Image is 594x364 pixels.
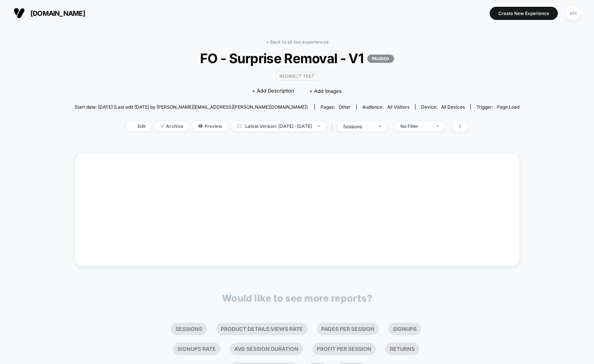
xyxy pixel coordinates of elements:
[321,104,351,110] div: Pages:
[276,72,318,80] span: Redirect Test
[339,104,351,110] span: other
[387,104,409,110] span: All Visitors
[318,125,320,127] img: end
[173,343,220,355] li: Signups Rate
[566,6,580,21] div: AH
[160,124,164,128] img: end
[476,104,519,110] div: Trigger:
[14,8,25,19] img: Visually logo
[379,126,382,127] img: end
[362,104,409,110] div: Audience:
[312,343,376,355] li: Profit Per Session
[75,104,308,110] span: Start date: [DATE] (Last edit [DATE] by [PERSON_NAME][EMAIL_ADDRESS][PERSON_NAME][DOMAIN_NAME])
[367,55,394,63] p: PAUSED
[126,121,151,131] span: Edit
[400,123,431,129] div: No Filter
[563,6,583,21] button: AH
[343,124,373,129] div: sessions
[230,343,303,355] li: Avg Session Duration
[11,7,87,19] button: [DOMAIN_NAME]
[171,323,207,335] li: Sessions
[237,124,241,128] img: calendar
[497,104,519,110] span: Page Load
[388,323,421,335] li: Signups
[309,88,342,94] span: + Add Images
[97,50,497,66] span: FO - Surprise Removal - V1
[385,343,419,355] li: Returns
[330,121,337,132] span: |
[441,104,465,110] span: all devices
[31,9,85,17] span: [DOMAIN_NAME]
[436,125,439,127] img: end
[252,87,294,95] span: + Add Description
[266,39,328,45] a: < Back to all live experiences
[155,121,189,131] span: Archive
[490,7,558,20] button: Create New Experience
[216,323,307,335] li: Product Details Views Rate
[192,121,228,131] span: Preview
[232,121,326,131] span: Latest Version: [DATE] - [DATE]
[317,323,379,335] li: Pages Per Session
[415,104,470,110] span: Device:
[222,293,373,304] p: Would like to see more reports?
